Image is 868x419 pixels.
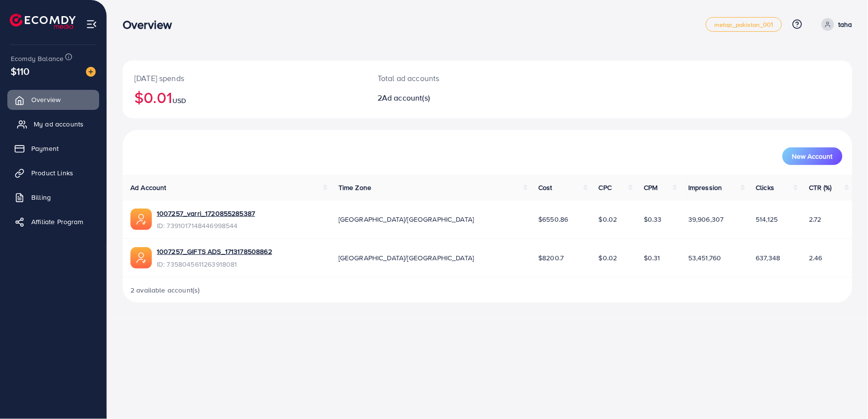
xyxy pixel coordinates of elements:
span: Cost [539,183,553,192]
span: CPM [644,183,657,192]
p: [DATE] spends [134,72,354,84]
img: logo [10,14,76,29]
span: Ad Account [130,183,167,192]
span: 2.72 [809,214,822,224]
a: My ad accounts [7,114,99,134]
span: 514,125 [756,214,778,224]
a: Billing [7,188,99,207]
span: Ecomdy Balance [11,54,64,63]
iframe: Chat [826,375,861,412]
span: 53,451,760 [688,253,721,263]
span: Payment [31,144,59,153]
a: Payment [7,139,99,158]
span: $0.31 [644,253,660,263]
span: metap_pakistan_001 [714,21,774,28]
h3: Overview [123,18,180,32]
span: Affiliate Program [31,217,84,227]
span: Clicks [756,183,775,192]
a: Overview [7,90,99,109]
span: Ad account(s) [382,92,430,103]
span: $0.33 [644,214,662,224]
span: 2.46 [809,253,823,263]
button: New Account [783,147,843,165]
a: Product Links [7,163,99,183]
span: USD [172,96,186,105]
span: ID: 7358045611263918081 [157,259,272,269]
a: 1007257_varri_1720855285387 [157,209,255,218]
img: ic-ads-acc.e4c84228.svg [130,247,152,269]
span: Product Links [31,168,73,178]
p: taha [838,19,852,30]
img: menu [86,19,97,30]
span: $6550.86 [539,214,569,224]
span: $8200.7 [539,253,564,263]
a: metap_pakistan_001 [706,17,782,32]
span: Time Zone [339,183,371,192]
span: $0.02 [599,214,617,224]
span: $110 [11,64,30,78]
span: $0.02 [599,253,617,263]
img: image [86,67,96,77]
span: ID: 7391017148446998544 [157,221,255,230]
p: Total ad accounts [378,72,537,84]
span: [GEOGRAPHIC_DATA]/[GEOGRAPHIC_DATA] [339,253,474,263]
span: 2 available account(s) [130,285,200,295]
span: My ad accounts [34,119,84,129]
span: New Account [792,153,833,160]
a: Affiliate Program [7,212,99,231]
span: 637,348 [756,253,781,263]
h2: 2 [378,93,537,103]
a: 1007257_GIFTS ADS_1713178508862 [157,247,272,256]
span: 39,906,307 [688,214,724,224]
span: Overview [31,95,61,105]
img: ic-ads-acc.e4c84228.svg [130,209,152,230]
h2: $0.01 [134,88,354,106]
a: taha [818,18,852,31]
span: Impression [688,183,722,192]
span: CTR (%) [809,183,832,192]
span: Billing [31,192,51,202]
span: CPC [599,183,612,192]
span: [GEOGRAPHIC_DATA]/[GEOGRAPHIC_DATA] [339,214,474,224]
